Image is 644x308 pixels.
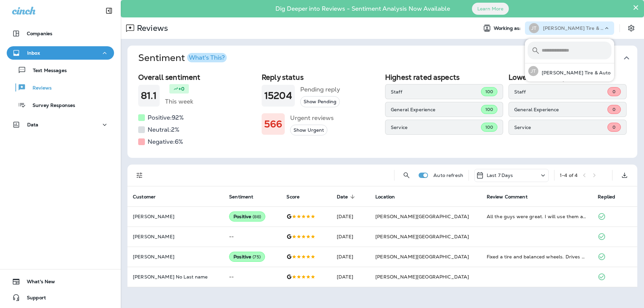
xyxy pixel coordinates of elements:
[375,194,404,200] span: Location
[598,194,615,200] span: Replied
[229,252,265,262] div: Positive
[375,234,469,240] span: [PERSON_NAME][GEOGRAPHIC_DATA]
[133,46,643,70] button: SentimentWhat's This?
[514,89,607,95] p: Staff
[508,73,627,81] h2: Lowest rated aspects
[7,80,114,95] button: Reviews
[134,23,168,33] p: Reviews
[229,194,262,200] span: Sentiment
[253,214,261,220] span: ( 88 )
[487,194,536,200] span: Review Comment
[625,22,637,34] button: Settings
[133,254,218,259] p: [PERSON_NAME]
[331,227,370,247] td: [DATE]
[224,227,281,247] td: --
[290,113,334,123] h5: Urgent reviews
[264,90,292,101] h1: 15204
[375,254,469,260] span: [PERSON_NAME][GEOGRAPHIC_DATA]
[187,53,227,62] button: What's This?
[26,103,75,109] p: Survey Responses
[472,3,509,15] button: Learn More
[598,194,624,200] span: Replied
[375,213,469,220] span: [PERSON_NAME][GEOGRAPHIC_DATA]
[189,55,225,61] div: What's This?
[385,73,503,81] h2: Highest rated aspects
[133,274,218,280] p: [PERSON_NAME] No Last name
[514,107,607,112] p: General Experience
[20,295,46,303] span: Support
[138,73,256,81] h2: Overall sentiment
[253,254,261,260] span: ( 75 )
[290,125,327,136] button: Show Urgent
[633,2,639,13] button: Close
[27,50,40,56] p: Inbox
[433,173,463,178] p: Auto refresh
[612,107,615,112] span: 0
[7,63,114,77] button: Text Messages
[141,90,157,101] h1: 81.1
[148,112,184,123] h5: Positive: 92 %
[229,194,253,200] span: Sentiment
[7,118,114,131] button: Data
[487,253,587,260] div: Fixed a tire and balanced wheels. Drives perfect now! in and out in a reasonable time
[391,89,481,95] p: Staff
[264,119,282,130] h1: 566
[375,194,395,200] span: Location
[229,211,265,222] div: Positive
[485,89,493,95] span: 100
[487,194,528,200] span: Review Comment
[300,96,340,107] button: Show Pending
[543,25,603,31] p: [PERSON_NAME] Tire & Auto
[612,89,615,95] span: 0
[612,124,615,130] span: 0
[27,122,39,127] p: Data
[300,84,340,95] h5: Pending reply
[133,169,146,182] button: Filters
[133,234,218,239] p: [PERSON_NAME]
[514,125,607,130] p: Service
[494,25,522,31] span: Working as:
[485,107,493,112] span: 100
[138,52,227,64] h1: Sentiment
[286,194,300,200] span: Score
[7,291,114,304] button: Support
[127,70,637,158] div: SentimentWhat's This?
[7,46,114,60] button: Inbox
[487,213,587,220] div: All the guys were great. I will use them again and again
[331,267,370,287] td: [DATE]
[529,23,539,33] div: JT
[20,279,55,287] span: What's New
[26,85,52,91] p: Reviews
[331,247,370,267] td: [DATE]
[331,206,370,227] td: [DATE]
[133,214,218,219] p: [PERSON_NAME]
[148,136,183,147] h5: Negative: 6 %
[400,169,413,182] button: Search Reviews
[148,124,179,135] h5: Neutral: 2 %
[7,98,114,112] button: Survey Responses
[165,96,193,107] h5: This week
[525,63,614,79] button: JT[PERSON_NAME] Tire & Auto
[618,169,631,182] button: Export as CSV
[485,124,493,130] span: 100
[538,70,611,75] p: [PERSON_NAME] Tire & Auto
[528,66,538,76] div: JT
[286,194,308,200] span: Score
[391,125,481,130] p: Service
[560,173,578,178] div: 1 - 4 of 4
[262,73,380,81] h2: Reply status
[337,194,357,200] span: Date
[375,274,469,280] span: [PERSON_NAME][GEOGRAPHIC_DATA]
[224,267,281,287] td: --
[133,194,156,200] span: Customer
[7,275,114,288] button: What's New
[7,27,114,40] button: Companies
[133,194,164,200] span: Customer
[100,4,118,17] button: Collapse Sidebar
[27,31,52,36] p: Companies
[337,194,348,200] span: Date
[391,107,481,112] p: General Experience
[26,68,67,74] p: Text Messages
[487,173,513,178] p: Last 7 Days
[256,8,470,10] p: Dig Deeper into Reviews - Sentiment Analysis Now Available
